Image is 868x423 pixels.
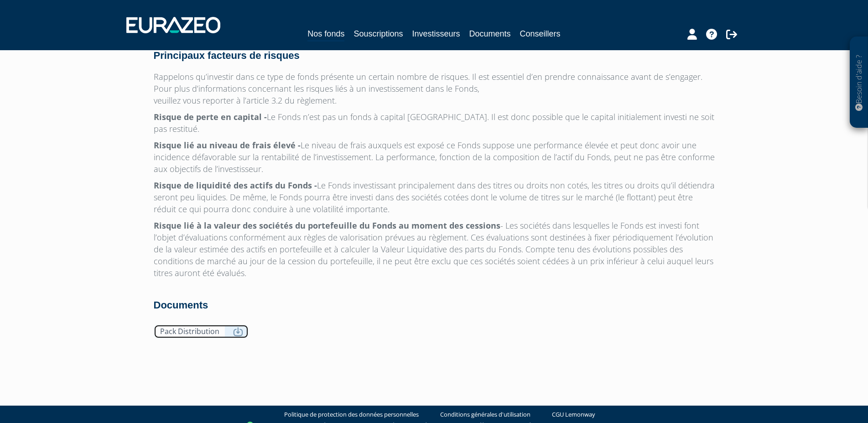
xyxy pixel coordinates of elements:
strong: Documents [154,299,208,311]
strong: Risque de perte en capital - [154,111,267,122]
p: Le niveau de frais auxquels est exposé ce Fonds suppose une performance élevée et peut donc avoir... [154,139,715,175]
p: Le Fonds investissant principalement dans des titres ou droits non cotés, les titres ou droits qu... [154,179,715,215]
a: Documents [469,27,511,40]
a: Conditions générales d'utilisation [440,410,530,419]
p: Besoin d'aide ? [854,42,864,124]
a: Souscriptions [353,27,403,40]
a: Politique de protection des données personnelles [284,410,419,419]
a: Pack Distribution [154,324,249,339]
strong: Risque lié au niveau de frais élevé - [154,140,301,151]
p: Rappelons qu’investir dans ce type de fonds présente un certain nombre de risques. Il est essenti... [154,71,715,106]
a: Investisseurs [412,27,460,40]
a: Conseillers [520,27,561,40]
p: - Les sociétés dans lesquelles le Fonds est investi font l’objet d’évaluations conformément aux r... [154,219,715,279]
strong: Risque de liquidité des actifs du Fonds - [154,180,317,191]
a: CGU Lemonway [552,410,595,419]
h4: Principaux facteurs de risques [154,50,715,61]
img: 1732889491-logotype_eurazeo_blanc_rvb.png [126,17,220,33]
p: Le Fonds n’est pas un fonds à capital [GEOGRAPHIC_DATA]. Il est donc possible que le capital init... [154,111,715,135]
a: Nos fonds [307,27,344,42]
strong: Risque lié à la valeur des sociétés du portefeuille du Fonds au moment des cessions [154,220,500,231]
